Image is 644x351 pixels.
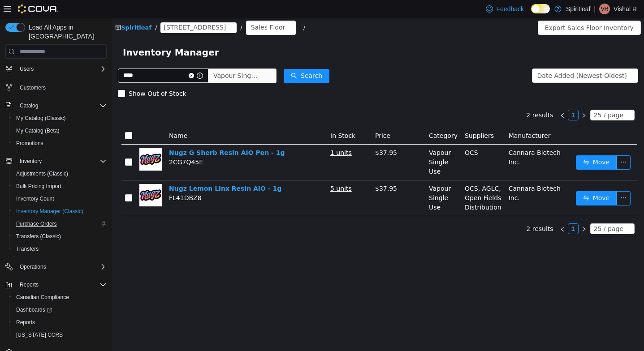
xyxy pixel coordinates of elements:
[20,84,46,91] span: Customers
[456,206,466,216] a: 1
[263,132,285,139] span: $37.95
[2,99,110,112] button: Catalog
[13,231,107,242] span: Transfers (Classic)
[16,279,107,290] span: Reports
[57,115,75,122] span: Name
[57,177,90,184] span: FL41DBZ8
[599,4,610,14] div: Vishal R
[11,28,112,42] span: Inventory Manager
[445,92,456,103] li: Previous Page
[16,220,57,227] span: Purchase Orders
[13,304,56,315] a: Dashboards
[16,81,107,93] span: Customers
[353,132,366,139] span: OCS
[9,218,110,230] button: Purchase Orders
[20,158,42,165] span: Inventory
[43,7,45,13] span: /
[467,206,477,217] li: Next Page
[9,124,110,137] button: My Catalog (Beta)
[18,4,58,13] img: Cova
[2,81,110,94] button: Customers
[13,125,63,136] a: My Catalog (Beta)
[13,330,107,340] span: Washington CCRS
[16,82,49,93] a: Customers
[531,13,532,14] span: Dark Mode
[263,115,278,122] span: Price
[13,181,65,192] a: Bulk Pricing Import
[57,132,173,139] a: Nugz G Sherb Resin AIO Pen - 1g
[16,261,50,272] button: Operations
[9,137,110,150] button: Promotions
[13,206,107,217] span: Inventory Manager (Classic)
[263,167,285,175] span: $37.95
[16,245,39,253] span: Transfers
[13,168,107,179] span: Adjustments (Classic)
[16,319,35,326] span: Reports
[9,243,110,255] button: Transfers
[614,4,637,14] p: Vishal R
[3,7,39,13] a: icon: shopSpiritleaf
[456,93,466,103] a: 1
[20,102,38,109] span: Catalog
[2,278,110,291] button: Reports
[13,193,107,204] span: Inventory Count
[9,304,110,316] a: Dashboards
[425,51,515,65] div: Date Added (Newest-Oldest)
[20,281,39,288] span: Reports
[16,306,52,313] span: Dashboards
[482,93,511,103] div: 25 / page
[16,115,66,122] span: My Catalog (Classic)
[13,138,107,149] span: Promotions
[57,141,91,148] span: 2CG7Q45E
[9,291,110,304] button: Canadian Compliance
[13,181,107,192] span: Bulk Pricing Import
[2,261,110,273] button: Operations
[16,140,43,147] span: Promotions
[16,170,68,177] span: Adjustments (Classic)
[353,115,382,122] span: Suppliers
[16,294,69,301] span: Canadian Compliance
[16,156,107,167] span: Inventory
[13,317,107,328] span: Reports
[16,100,42,111] button: Catalog
[467,92,477,103] li: Next Page
[191,7,193,13] span: /
[504,138,519,152] button: icon: ellipsis
[101,51,146,65] span: Vapour Single Use
[13,330,66,340] a: [US_STATE] CCRS
[13,218,61,229] a: Purchase Orders
[25,23,107,41] span: Load All Apps in [GEOGRAPHIC_DATA]
[482,206,511,216] div: 25 / page
[16,331,63,338] span: [US_STATE] CCRS
[397,115,439,122] span: Manufacturer
[16,100,107,111] span: Catalog
[13,231,65,242] a: Transfers (Classic)
[313,127,349,163] td: Vapour Single Use
[497,4,524,13] span: Feedback
[13,317,39,328] a: Reports
[566,4,590,14] p: Spiritleaf
[20,65,34,73] span: Users
[13,244,107,254] span: Transfers
[13,292,107,303] span: Canadian Compliance
[414,92,441,103] li: 2 results
[594,4,596,14] p: |
[9,230,110,243] button: Transfers (Classic)
[313,163,349,199] td: Vapour Single Use
[172,51,217,66] button: icon: searchSearch
[397,132,449,148] span: Cannara Biotech Inc.
[52,5,114,15] span: 570 - Spiritleaf Taunton Rd E (Oshawa)
[13,292,73,303] a: Canadian Compliance
[464,138,505,152] button: icon: swapMove
[445,206,456,217] li: Previous Page
[3,7,9,13] i: icon: shop
[16,183,61,190] span: Bulk Pricing Import
[27,131,50,153] img: Nugz G Sherb Resin AIO Pen - 1g hero shot
[13,304,107,315] span: Dashboards
[13,125,107,136] span: My Catalog (Beta)
[20,263,46,270] span: Operations
[426,3,529,17] button: Export Sales Floor Inventory
[139,3,173,17] div: Sales Floor
[13,138,47,149] a: Promotions
[16,261,107,272] span: Operations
